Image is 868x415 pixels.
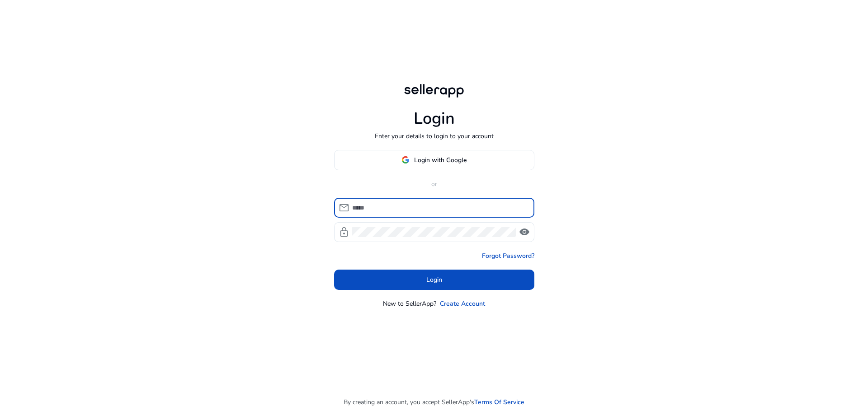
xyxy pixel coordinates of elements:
p: or [334,179,534,189]
span: Login [426,275,442,284]
a: Terms Of Service [474,397,524,407]
span: lock [339,227,349,238]
button: Login with Google [334,150,534,170]
h1: Login [414,109,455,128]
button: Login [334,270,534,290]
p: Enter your details to login to your account [375,131,494,141]
p: New to SellerApp? [383,299,436,308]
span: mail [339,202,349,213]
a: Create Account [440,299,485,308]
span: visibility [519,227,530,238]
span: Login with Google [414,155,467,165]
a: Forgot Password? [482,251,534,261]
img: google-logo.svg [401,156,410,164]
